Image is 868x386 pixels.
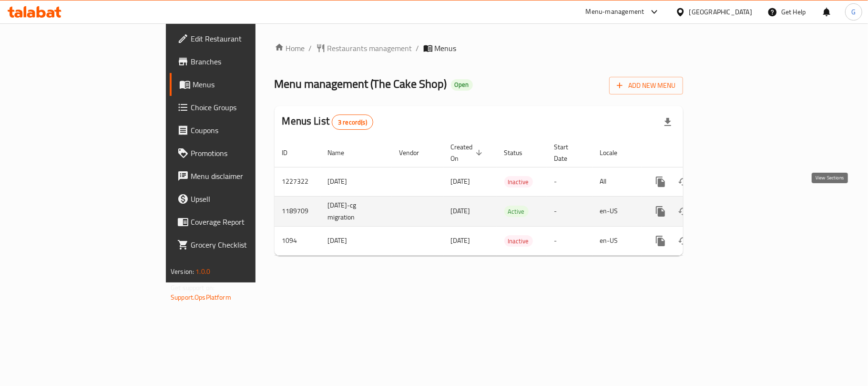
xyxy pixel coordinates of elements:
[504,206,529,217] div: Active
[451,81,473,89] span: Open
[171,265,194,278] span: Version:
[193,79,303,90] span: Menus
[320,167,392,196] td: [DATE]
[504,236,533,247] span: Inactive
[191,33,303,44] span: Edit Restaurant
[504,206,529,217] span: Active
[191,239,303,250] span: Grocery Checklist
[170,233,311,256] a: Grocery Checklist
[672,230,695,252] button: Change Status
[649,200,672,223] button: more
[332,115,373,130] div: Total records count
[642,138,748,167] th: Actions
[191,193,303,205] span: Upsell
[851,7,856,17] span: G
[609,77,683,94] button: Add New Menu
[547,167,592,196] td: -
[275,73,447,94] span: Menu management ( The Cake Shop )
[504,147,535,158] span: Status
[170,165,311,188] a: Menu disclaimer
[554,141,581,164] span: Start Date
[592,196,642,226] td: en-US
[191,56,303,67] span: Branches
[282,147,300,158] span: ID
[617,80,675,92] span: Add New Menu
[191,102,303,113] span: Choice Groups
[592,167,642,196] td: All
[504,176,533,188] div: Inactive
[320,226,392,255] td: [DATE]
[170,188,311,210] a: Upsell
[586,6,644,18] div: Menu-management
[689,7,752,17] div: [GEOGRAPHIC_DATA]
[600,147,630,158] span: Locale
[451,234,470,247] span: [DATE]
[275,138,748,256] table: enhanced table
[504,177,533,188] span: Inactive
[327,42,412,54] span: Restaurants management
[316,42,412,54] a: Restaurants management
[275,42,683,54] nav: breadcrumb
[171,282,214,294] span: Get support on:
[191,147,303,159] span: Promotions
[282,114,373,130] h2: Menus List
[547,196,592,226] td: -
[170,73,311,96] a: Menus
[170,119,311,142] a: Coupons
[170,50,311,73] a: Branches
[170,96,311,119] a: Choice Groups
[195,265,210,278] span: 1.0.0
[191,216,303,228] span: Coverage Report
[171,291,231,303] a: Support.OpsPlatform
[451,175,470,188] span: [DATE]
[328,147,357,158] span: Name
[191,125,303,136] span: Coupons
[592,226,642,255] td: en-US
[170,142,311,165] a: Promotions
[320,196,392,226] td: [DATE]-cg migration
[451,141,485,164] span: Created On
[649,170,672,193] button: more
[191,170,303,182] span: Menu disclaimer
[672,200,695,223] button: Change Status
[399,147,432,158] span: Vendor
[504,235,533,247] div: Inactive
[547,226,592,255] td: -
[656,111,679,134] div: Export file
[451,205,470,217] span: [DATE]
[649,230,672,252] button: more
[170,210,311,233] a: Coverage Report
[332,118,373,127] span: 3 record(s)
[170,27,311,50] a: Edit Restaurant
[416,42,419,54] li: /
[435,42,457,54] span: Menus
